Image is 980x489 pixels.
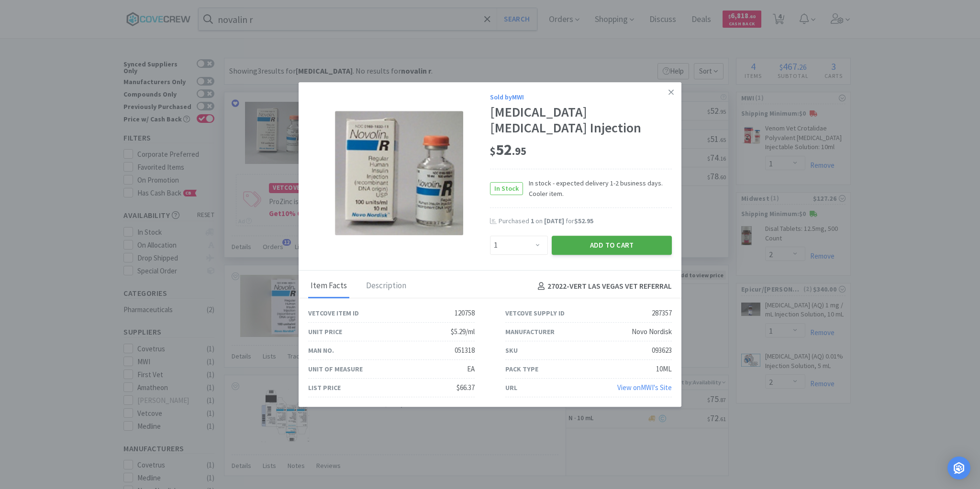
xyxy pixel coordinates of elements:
div: Vetcove Item ID [308,308,359,318]
div: $5.29/ml [451,326,475,337]
div: Item Facts [308,274,349,298]
span: 1 [531,217,534,226]
div: Sold by MWI [490,92,672,102]
div: 120758 [455,307,475,319]
div: Man No. [308,345,334,356]
div: Novo Nordisk [632,326,672,337]
div: Unit Price [308,326,342,337]
div: URL [505,382,517,393]
img: b1549518fcf341e6afebc89fb4263557_287357.png [335,111,463,235]
div: [MEDICAL_DATA] [MEDICAL_DATA] Injection [490,104,672,136]
div: 051318 [455,345,475,356]
div: Pack Type [505,364,538,374]
div: Vetcove Supply ID [505,308,565,318]
div: 10ML [656,363,672,375]
span: In Stock [490,183,523,195]
span: In stock - expected delivery 1-2 business days. Cooler item. [523,178,672,199]
a: View onMWI's Site [617,383,672,392]
div: List Price [308,382,341,393]
div: SKU [505,345,518,356]
div: 287357 [652,307,672,319]
div: Open Intercom Messenger [947,456,970,479]
span: 52 [490,140,526,159]
div: EA [467,363,475,375]
div: $66.37 [457,382,475,393]
div: Description [364,274,409,298]
span: . 95 [512,144,526,158]
span: $52.95 [574,217,593,226]
div: Purchased on for [499,217,672,227]
div: Manufacturer [505,326,555,337]
div: Unit of Measure [308,364,363,374]
h4: 27022 - VERT LAS VEGAS VET REFERRAL [534,280,672,293]
button: Add to Cart [552,236,672,255]
span: $ [490,144,496,158]
span: [DATE] [544,217,564,226]
div: 093623 [652,345,672,356]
